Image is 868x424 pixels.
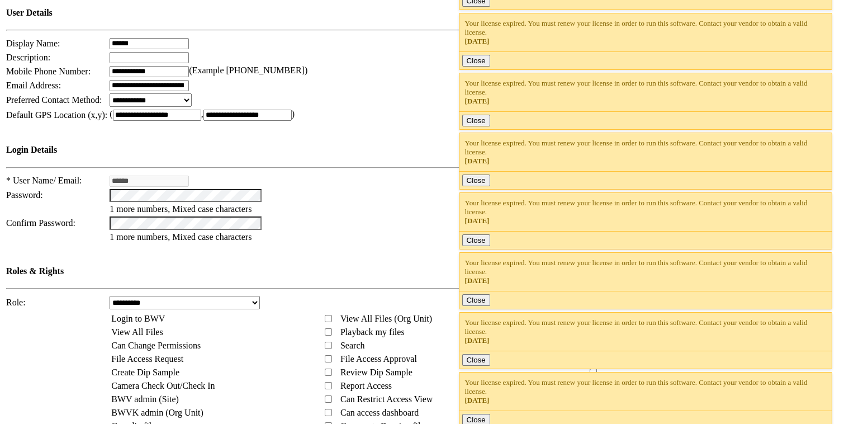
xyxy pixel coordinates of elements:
[111,341,201,350] span: Can Change Permissions
[6,110,107,120] span: Default GPS Location (x,y):
[6,295,108,310] td: Role:
[465,276,490,285] span: [DATE]
[6,8,600,18] h4: User Details
[465,258,827,285] div: Your license expired. You must renew your license in order to run this software. Contact your ven...
[462,55,490,67] button: Close
[110,204,252,214] span: 1 more numbers, Mixed case characters
[111,327,163,337] span: View All Files
[6,176,82,185] span: * User Name/ Email:
[465,318,827,345] div: Your license expired. You must renew your license in order to run this software. Contact your ven...
[465,216,490,225] span: [DATE]
[6,67,91,76] span: Mobile Phone Number:
[111,354,183,364] span: File Access Request
[465,336,490,345] span: [DATE]
[109,109,601,121] td: ( , )
[6,81,61,90] span: Email Address:
[189,65,307,75] span: (Example [PHONE_NUMBER])
[465,139,827,166] div: Your license expired. You must renew your license in order to run this software. Contact your ven...
[465,396,490,404] span: [DATE]
[111,368,179,377] span: Create Dip Sample
[6,53,50,62] span: Description:
[111,394,179,404] span: BWV admin (Site)
[465,37,490,45] span: [DATE]
[6,190,43,200] span: Password:
[465,79,827,106] div: Your license expired. You must renew your license in order to run this software. Contact your ven...
[462,115,490,126] button: Close
[465,199,827,225] div: Your license expired. You must renew your license in order to run this software. Contact your ven...
[465,157,490,165] span: [DATE]
[111,314,165,323] span: Login to BWV
[465,378,827,405] div: Your license expired. You must renew your license in order to run this software. Contact your ven...
[6,145,600,155] h4: Login Details
[110,232,252,242] span: 1 more numbers, Mixed case characters
[462,175,490,186] button: Close
[6,266,600,276] h4: Roles & Rights
[462,234,490,246] button: Close
[465,97,490,105] span: [DATE]
[111,408,203,417] span: BWVK admin (Org Unit)
[462,294,490,306] button: Close
[111,381,215,390] span: Camera Check Out/Check In
[6,39,60,48] span: Display Name:
[465,19,827,46] div: Your license expired. You must renew your license in order to run this software. Contact your ven...
[462,354,490,366] button: Close
[6,218,75,228] span: Confirm Password:
[6,95,102,105] span: Preferred Contact Method:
